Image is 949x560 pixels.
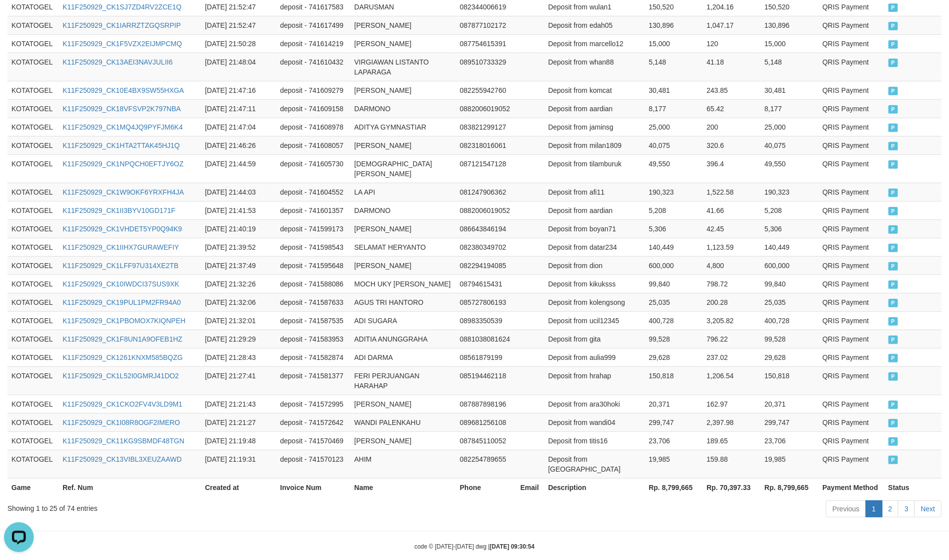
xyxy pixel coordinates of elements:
td: AGUS TRI HANTORO [350,293,456,311]
td: [PERSON_NAME] [350,256,456,275]
td: 40,075 [645,136,703,154]
td: 600,000 [760,256,818,275]
td: 087121547128 [456,154,516,183]
td: 41.18 [703,53,761,81]
td: Deposit from tilamburuk [544,154,645,183]
td: 1,522.58 [703,183,761,201]
td: KOTATOGEL [7,348,59,366]
td: KOTATOGEL [7,99,59,118]
td: 089510733329 [456,53,516,81]
td: 0882006019052 [456,99,516,118]
td: 30,481 [760,81,818,99]
span: PAID [888,160,898,169]
a: 1 [866,500,882,517]
td: 20,371 [645,395,703,413]
td: deposit - 741572995 [276,395,350,413]
th: Ref. Num [59,478,201,496]
th: Name [350,478,456,496]
td: FERI PERJUANGAN HARAHAP [350,366,456,395]
td: 082255942760 [456,81,516,99]
td: 085194462118 [456,366,516,395]
a: K11F250929_CK1SJ7ZD4RV2ZCE1Q [63,3,181,11]
td: QRIS Payment [818,16,884,34]
td: QRIS Payment [818,154,884,183]
td: Deposit from komcat [544,81,645,99]
td: 087877102172 [456,16,516,34]
td: 087887898196 [456,395,516,413]
td: QRIS Payment [818,413,884,431]
span: PAID [888,372,898,381]
span: PAID [888,280,898,289]
td: KOTATOGEL [7,395,59,413]
td: 8,177 [645,99,703,118]
td: QRIS Payment [818,395,884,413]
td: 200 [703,118,761,136]
span: PAID [888,244,898,252]
td: VIRGIAWAN LISTANTO LAPARAGA [350,53,456,81]
td: QRIS Payment [818,183,884,201]
td: Deposit from ara30hoki [544,395,645,413]
td: QRIS Payment [818,348,884,366]
td: 5,148 [760,53,818,81]
td: deposit - 741601357 [276,201,350,219]
td: [DATE] 21:32:01 [201,311,276,330]
td: 085727806193 [456,293,516,311]
td: KOTATOGEL [7,201,59,219]
td: deposit - 741587535 [276,311,350,330]
td: 320.6 [703,136,761,154]
td: 19,985 [760,450,818,478]
td: deposit - 741570469 [276,431,350,450]
span: PAID [888,142,898,150]
td: 120 [703,34,761,53]
td: 49,550 [760,154,818,183]
td: 8,177 [760,99,818,118]
td: KOTATOGEL [7,275,59,293]
td: Deposit from hrahap [544,366,645,395]
td: QRIS Payment [818,450,884,478]
td: 0882006019052 [456,201,516,219]
td: deposit - 741598543 [276,238,350,256]
td: [DATE] 21:44:03 [201,183,276,201]
td: Deposit from dion [544,256,645,275]
td: deposit - 741609279 [276,81,350,99]
td: [PERSON_NAME] [350,81,456,99]
td: Deposit from gita [544,330,645,348]
td: 1,047.17 [703,16,761,34]
td: [PERSON_NAME] [350,136,456,154]
td: QRIS Payment [818,81,884,99]
th: Game [7,478,59,496]
td: ADITYA GYMNASTIAR [350,118,456,136]
td: deposit - 741599173 [276,219,350,238]
a: K11F250929_CK18VFSVP2K797NBA [63,105,181,113]
span: PAID [888,354,898,362]
td: [DATE] 21:48:04 [201,53,276,81]
td: Deposit from boyan71 [544,219,645,238]
td: [DATE] 21:28:43 [201,348,276,366]
td: QRIS Payment [818,330,884,348]
td: QRIS Payment [818,431,884,450]
td: KOTATOGEL [7,16,59,34]
a: K11F250929_CK1IARRZTZGQSRPIP [63,21,181,29]
td: [DATE] 21:21:43 [201,395,276,413]
td: KOTATOGEL [7,330,59,348]
td: QRIS Payment [818,34,884,53]
span: PAID [888,262,898,271]
td: MOCH UKY [PERSON_NAME] [350,275,456,293]
a: K11F250929_CK19PUL1PM2FR94A0 [63,298,181,306]
td: 5,148 [645,53,703,81]
a: K11F250929_CK10IWDCI37SUS9XK [63,280,179,288]
td: 08794615431 [456,275,516,293]
td: QRIS Payment [818,366,884,395]
td: [DATE] 21:40:19 [201,219,276,238]
span: PAID [888,299,898,307]
td: Deposit from edah05 [544,16,645,34]
td: [DATE] 21:50:28 [201,34,276,53]
span: PAID [888,3,898,12]
td: deposit - 741605730 [276,154,350,183]
td: 5,306 [645,219,703,238]
td: KOTATOGEL [7,34,59,53]
td: QRIS Payment [818,53,884,81]
a: K11F250929_CK1I08R8OGF2IMERO [63,419,180,426]
a: K11F250929_CK1II3BYV10GD171F [63,207,175,214]
td: Deposit from kolengsong [544,293,645,311]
